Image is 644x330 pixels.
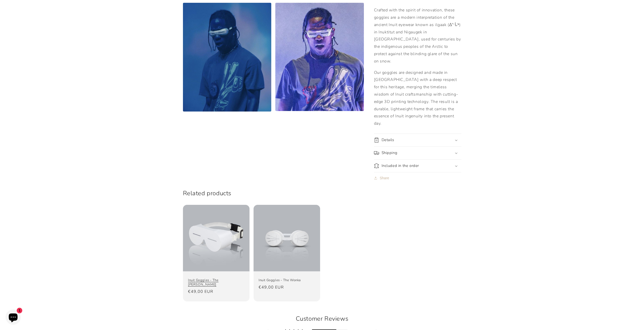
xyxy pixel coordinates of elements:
a: Inuit Goggles - The Wonka [259,278,315,282]
h2: Customer Reviews [187,315,457,323]
a: Inuit Goggles - The [PERSON_NAME] [188,278,244,287]
h2: Details [382,138,394,143]
p: Our goggles are designed and made in [GEOGRAPHIC_DATA] with a deep respect for this heritage, mer... [374,69,461,127]
h2: Included in the order [382,163,419,168]
summary: Details [374,134,461,146]
button: Share [374,172,391,184]
inbox-online-store-chat: Shopify online store chat [4,310,22,326]
h2: Related products [183,189,461,197]
h2: Shipping [382,150,398,156]
summary: Shipping [374,147,461,159]
summary: Included in the order [374,160,461,172]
